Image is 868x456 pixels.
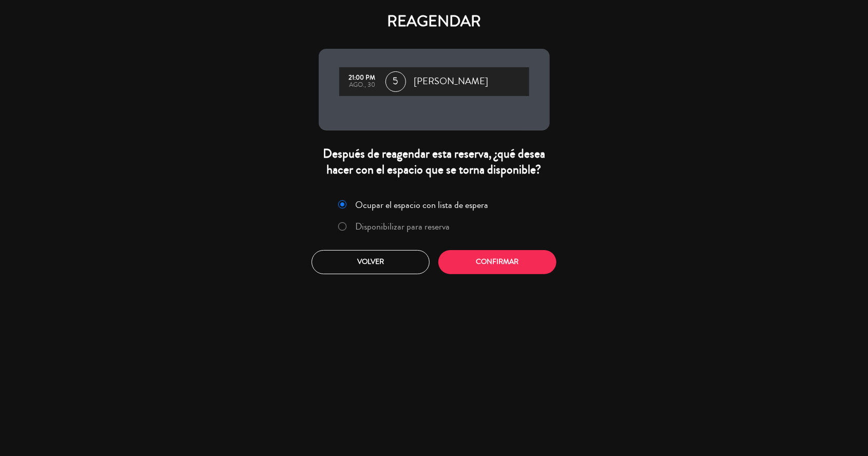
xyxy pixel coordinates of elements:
[355,222,450,231] label: Disponibilizar para reserva
[319,146,550,178] div: Después de reagendar esta reserva, ¿qué desea hacer con el espacio que se torna disponible?
[355,200,488,210] label: Ocupar el espacio con lista de espera
[385,71,406,92] span: 5
[344,74,380,82] div: 21:00 PM
[344,82,380,89] div: ago., 30
[438,250,556,274] button: Confirmar
[319,12,550,31] h4: REAGENDAR
[312,250,430,274] button: Volver
[414,74,489,89] span: [PERSON_NAME]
